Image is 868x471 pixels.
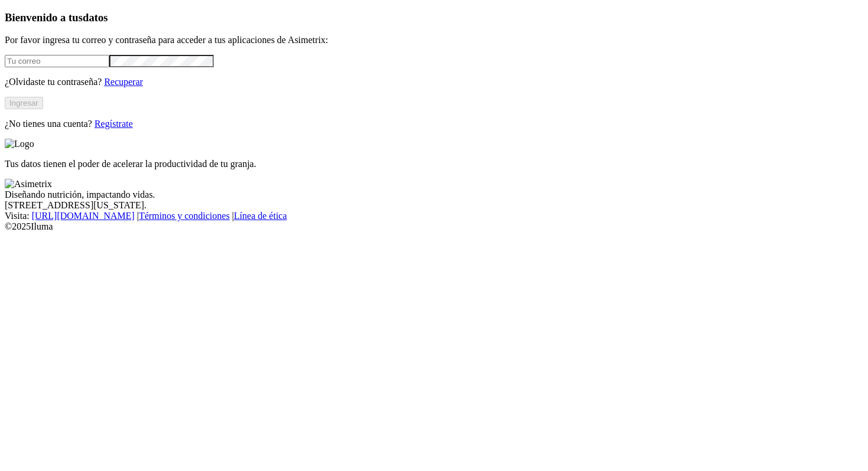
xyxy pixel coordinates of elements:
span: datos [83,11,108,24]
button: Ingresar [5,97,43,109]
div: Diseñando nutrición, impactando vidas. [5,189,863,200]
div: Visita : | | [5,211,863,221]
a: [URL][DOMAIN_NAME] [32,211,135,221]
a: Línea de ética [234,211,287,221]
h3: Bienvenido a tus [5,11,863,24]
a: Recuperar [104,77,143,87]
input: Tu correo [5,55,109,67]
p: ¿Olvidaste tu contraseña? [5,77,863,87]
p: Por favor ingresa tu correo y contraseña para acceder a tus aplicaciones de Asimetrix: [5,35,863,45]
div: © 2025 Iluma [5,221,863,232]
p: ¿No tienes una cuenta? [5,119,863,129]
a: Términos y condiciones [139,211,230,221]
img: Asimetrix [5,179,52,189]
a: Regístrate [94,119,133,129]
img: Logo [5,139,34,149]
div: [STREET_ADDRESS][US_STATE]. [5,200,863,211]
p: Tus datos tienen el poder de acelerar la productividad de tu granja. [5,159,863,169]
